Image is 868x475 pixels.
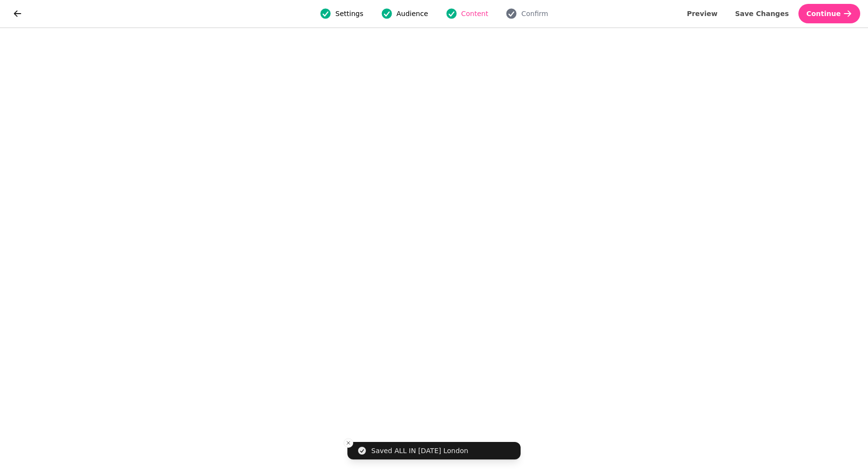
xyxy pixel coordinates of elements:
span: Preview [687,10,718,17]
button: go back [8,4,27,23]
span: Content [461,9,488,18]
div: Saved ALL IN [DATE] London [371,446,469,456]
span: Audience [397,9,428,18]
span: Continue [806,10,841,17]
button: Continue [798,4,860,23]
button: Preview [679,4,725,23]
span: Settings [335,9,363,18]
span: Confirm [521,9,548,18]
button: Save Changes [727,4,797,23]
span: Save Changes [735,10,789,17]
button: Close toast [344,438,353,448]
